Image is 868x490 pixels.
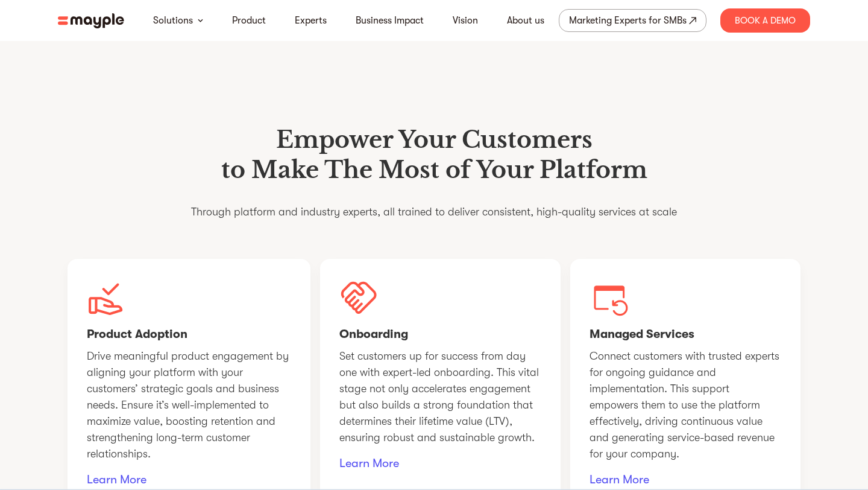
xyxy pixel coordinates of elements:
[191,204,677,220] p: Through platform and industry experts, all trained to deliver consistent, high-quality services a...
[590,348,781,462] p: Connect customers with trusted experts for ongoing guidance and implementation. This support empo...
[339,327,541,342] h4: Onboarding
[87,472,291,488] a: Learn More
[590,327,781,342] h4: Managed Services
[356,13,424,28] a: Business Impact
[87,348,291,462] p: Drive meaningful product engagement by aligning your platform with your customers’ strategic goal...
[87,327,291,342] h4: Product Adoption
[191,125,677,185] h1: Empower Your Customers to Make The Most of Your Platform
[559,9,706,32] a: Marketing Experts for SMBs
[453,13,478,28] a: Vision
[507,13,544,28] a: About us
[58,13,124,28] img: mayple-logo
[153,13,193,28] a: Solutions
[198,19,203,22] img: arrow-down
[232,13,266,28] a: Product
[569,12,687,29] div: Marketing Experts for SMBs
[295,13,327,28] a: Experts
[720,8,810,33] div: Book A Demo
[339,456,541,471] a: Learn More
[339,348,541,446] p: Set customers up for success from day one with expert-led onboarding. This vital stage not only a...
[590,472,781,488] a: Learn More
